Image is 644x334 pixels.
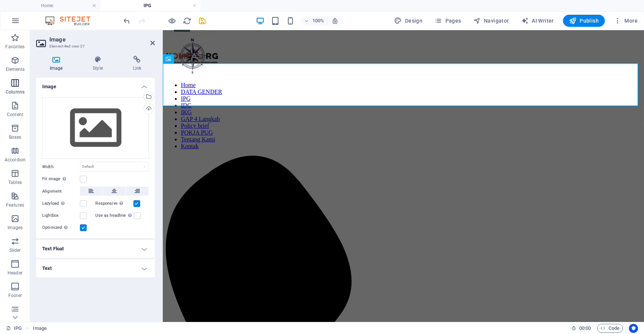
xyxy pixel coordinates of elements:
span: Pages [434,17,461,25]
label: Use as headline [96,211,134,220]
p: Accordion [5,157,26,163]
h4: Image [36,56,79,72]
div: Select files from the file manager, stock photos, or upload file(s) [42,97,149,159]
h6: Session time [571,324,591,333]
p: Columns [6,89,24,95]
h6: 100% [312,16,324,25]
label: Responsive [96,199,133,208]
p: Boxes [9,134,21,140]
label: Optimized [42,223,80,232]
span: Click to select. Double-click to edit [33,324,46,333]
button: Publish [563,15,605,27]
button: Pages [431,15,464,27]
button: reload [183,16,192,25]
button: Design [392,15,426,27]
p: Content [7,112,23,118]
h4: Text [36,259,155,277]
button: More [611,15,641,27]
button: save [198,16,207,25]
a: Click to cancel selection. Double-click to open Pages [6,324,22,333]
button: AI Writer [518,15,557,27]
i: Save (Ctrl+S) [198,17,207,25]
label: Lazyload [42,199,80,208]
button: Usercentrics [629,324,638,333]
button: Navigator [470,15,512,27]
p: Header [8,270,23,276]
label: Fit image [42,175,80,184]
h2: Image [49,36,155,43]
p: Elements [6,66,25,72]
button: 100% [301,16,327,25]
div: Design (Ctrl+Alt+Y) [392,15,426,27]
p: Tables [8,179,22,185]
h4: Link [119,56,155,72]
label: Lightbox [42,211,80,220]
p: Footer [8,293,22,299]
span: Code [601,324,620,333]
span: AI Writer [521,17,554,25]
button: Code [597,324,623,333]
h4: Image [36,78,155,91]
img: Editor Logo [43,16,100,25]
h4: IPG [100,2,200,10]
h4: Text Float [36,240,155,258]
button: Click here to leave preview mode and continue editing [168,16,177,25]
p: Images [8,225,23,231]
span: Design [395,17,423,25]
span: Navigator [473,17,509,25]
p: Features [6,202,24,208]
span: Publish [569,17,599,25]
label: Alignment [42,187,80,196]
p: Favorites [5,44,24,50]
h3: Element #ed-new-27 [49,43,140,50]
nav: breadcrumb [33,324,46,333]
span: : [584,325,586,331]
p: Slider [9,247,21,253]
i: On resize automatically adjust zoom level to fit chosen device. [332,17,338,24]
span: More [614,17,638,25]
label: Width [42,165,80,169]
h4: Style [79,56,119,72]
button: undo [122,16,132,25]
i: Undo: Add element (Ctrl+Z) [123,17,132,25]
span: 00 00 [579,324,591,333]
